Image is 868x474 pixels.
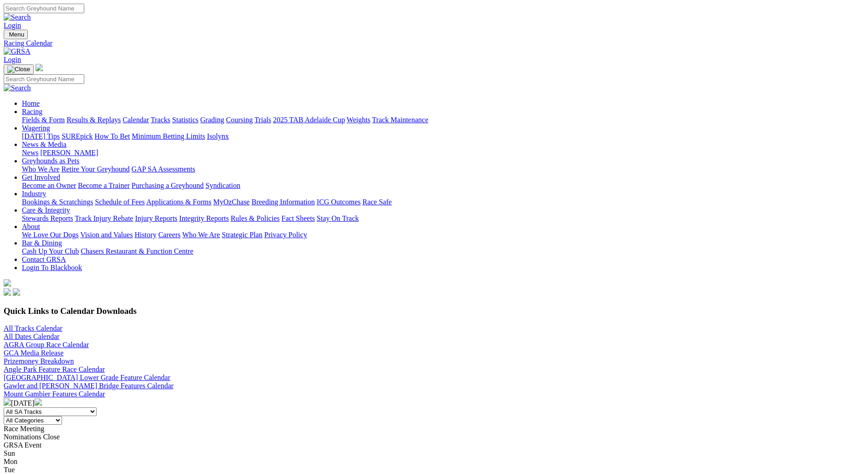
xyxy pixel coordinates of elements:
a: [DATE] Tips [22,132,60,140]
a: Integrity Reports [179,214,229,222]
img: Search [4,84,31,92]
a: Cash Up Your Club [22,247,79,255]
a: Become a Trainer [78,182,130,189]
a: Home [22,99,40,107]
a: Login [4,21,21,29]
button: Toggle navigation [4,30,28,39]
a: [PERSON_NAME] [40,149,98,156]
a: Rules & Policies [231,214,280,222]
div: Industry [22,198,864,206]
a: Who We Are [22,165,60,173]
a: Contact GRSA [22,255,66,263]
a: Stewards Reports [22,214,73,222]
a: Trials [254,116,271,124]
a: Statistics [172,116,199,124]
h3: Quick Links to Calendar Downloads [4,306,864,316]
div: About [22,231,864,239]
a: News [22,149,38,156]
img: Search [4,13,31,21]
a: Mount Gambier Features Calendar [4,390,105,398]
a: Care & Integrity [22,206,70,214]
a: GAP SA Assessments [132,165,195,173]
a: Strategic Plan [222,231,262,239]
input: Search [4,4,84,13]
div: GRSA Event [4,441,864,449]
a: Results & Replays [67,116,121,124]
a: Isolynx [207,132,229,140]
a: Injury Reports [135,214,177,222]
a: Grading [200,116,224,124]
a: About [22,223,40,230]
a: 2025 TAB Adelaide Cup [273,116,345,124]
a: Tracks [151,116,170,124]
a: Schedule of Fees [95,198,144,206]
a: Weights [347,116,370,124]
a: Careers [158,231,180,239]
a: Industry [22,190,46,198]
a: Wagering [22,124,50,132]
a: Become an Owner [22,182,76,189]
a: All Dates Calendar [4,333,60,340]
img: Close [7,66,30,73]
img: chevron-right-pager-white.svg [35,398,42,406]
div: Race Meeting [4,425,864,433]
img: GRSA [4,47,31,56]
div: Wagering [22,132,864,141]
a: GCA Media Release [4,349,64,357]
a: Bar & Dining [22,239,62,247]
a: SUREpick [62,132,92,140]
div: Mon [4,458,864,466]
a: Racing Calendar [4,39,864,47]
span: Menu [9,31,24,38]
a: Minimum Betting Limits [132,132,205,140]
a: Retire Your Greyhound [62,165,130,173]
a: ICG Outcomes [317,198,360,206]
a: Prizemoney Breakdown [4,357,74,365]
input: Search [4,74,84,84]
a: Chasers Restaurant & Function Centre [81,247,193,255]
a: MyOzChase [213,198,250,206]
a: Greyhounds as Pets [22,157,79,165]
img: chevron-left-pager-white.svg [4,398,11,406]
a: Calendar [123,116,149,124]
div: Sun [4,449,864,458]
div: News & Media [22,149,864,157]
a: Breeding Information [252,198,315,206]
div: [DATE] [4,398,864,407]
a: Get Involved [22,173,60,181]
a: Track Injury Rebate [75,214,133,222]
a: Gawler and [PERSON_NAME] Bridge Features Calendar [4,382,174,390]
a: Fact Sheets [282,214,315,222]
div: Racing [22,116,864,124]
img: facebook.svg [4,288,11,296]
img: logo-grsa-white.png [36,64,43,71]
a: Stay On Track [317,214,359,222]
a: History [134,231,156,239]
a: Track Maintenance [372,116,428,124]
a: Login To Blackbook [22,264,82,271]
a: Coursing [226,116,253,124]
a: Login [4,56,21,63]
a: We Love Our Dogs [22,231,78,239]
a: Angle Park Feature Race Calendar [4,365,105,373]
a: Vision and Values [80,231,133,239]
a: How To Bet [95,132,130,140]
button: Toggle navigation [4,64,34,74]
a: Racing [22,108,42,115]
div: Bar & Dining [22,247,864,255]
div: Nominations Close [4,433,864,441]
a: [GEOGRAPHIC_DATA] Lower Grade Feature Calendar [4,374,170,381]
a: Bookings & Scratchings [22,198,93,206]
img: twitter.svg [13,288,20,296]
a: Race Safe [362,198,391,206]
a: News & Media [22,141,67,148]
a: AGRA Group Race Calendar [4,341,89,349]
a: All Tracks Calendar [4,324,62,332]
img: logo-grsa-white.png [4,279,11,286]
a: Applications & Forms [146,198,211,206]
a: Privacy Policy [264,231,307,239]
a: Syndication [205,182,240,189]
div: Get Involved [22,182,864,190]
a: Who We Are [182,231,220,239]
